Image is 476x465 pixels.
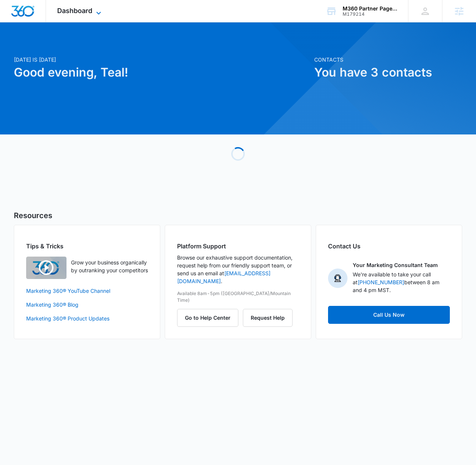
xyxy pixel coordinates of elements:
[26,287,148,295] a: Marketing 360® YouTube Channel
[328,269,347,288] img: Your Marketing Consultant Team
[343,12,397,17] div: account id
[14,63,310,81] h1: Good evening, Teal!
[14,210,462,221] h5: Resources
[328,306,450,324] a: Call Us Now
[358,279,404,285] a: [PHONE_NUMBER]
[26,257,67,279] img: Quick Overview Video
[177,242,299,251] h2: Platform Support
[353,261,438,269] p: Your Marketing Consultant Team
[328,242,450,251] h2: Contact Us
[177,254,299,285] p: Browse our exhaustive support documentation, request help from our friendly support team, or send...
[314,63,462,81] h1: You have 3 contacts
[26,301,148,309] a: Marketing 360® Blog
[243,314,293,321] a: Request Help
[353,270,450,294] p: We're available to take your call at between 8 am and 4 pm MST.
[243,309,293,327] button: Request Help
[177,290,299,304] p: Available 8am-5pm ([GEOGRAPHIC_DATA]/Mountain Time)
[343,6,397,12] div: account name
[177,314,243,321] a: Go to Help Center
[57,7,92,15] span: Dashboard
[177,309,238,327] button: Go to Help Center
[26,242,148,251] h2: Tips & Tricks
[314,56,462,63] p: Contacts
[26,314,148,322] a: Marketing 360® Product Updates
[14,56,310,63] p: [DATE] is [DATE]
[71,258,148,274] p: Grow your business organically by outranking your competitors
